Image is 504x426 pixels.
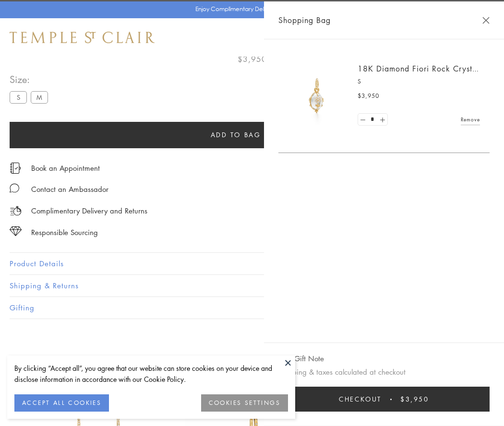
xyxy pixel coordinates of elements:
button: ACCEPT ALL COOKIES [14,394,109,412]
a: Set quantity to 2 [377,114,387,126]
button: Shipping & Returns [10,275,494,296]
div: Contact an Ambassador [31,183,108,195]
button: Checkout $3,950 [278,387,490,412]
span: $3,950 [358,91,379,101]
button: Add Gift Note [278,353,324,365]
img: P51889-E11FIORI [288,67,346,125]
span: Shopping Bag [278,14,331,26]
span: Checkout [339,394,382,404]
button: Product Details [10,253,494,274]
button: COOKIES SETTINGS [201,394,288,412]
div: By clicking “Accept all”, you agree that our website can store cookies on your device and disclos... [14,363,288,385]
a: Remove [461,114,480,125]
div: Responsible Sourcing [31,226,98,238]
p: Enjoy Complimentary Delivery & Returns [195,4,304,14]
span: Add to bag [211,130,261,140]
p: S [358,77,480,86]
img: icon_sourcing.svg [10,226,22,236]
p: Shipping & taxes calculated at checkout [278,366,490,378]
label: S [10,91,27,103]
a: Set quantity to 0 [358,114,368,126]
img: icon_delivery.svg [10,205,22,217]
h3: You May Also Like [24,353,480,368]
img: icon_appointment.svg [10,163,21,174]
label: M [31,91,48,103]
button: Close Shopping Bag [482,17,490,24]
p: Complimentary Delivery and Returns [31,205,147,217]
img: MessageIcon-01_2.svg [10,183,19,193]
button: Add to bag [10,122,462,148]
span: $3,950 [400,394,429,404]
img: Temple St. Clair [10,32,155,43]
span: Size: [10,71,52,87]
a: Book an Appointment [31,163,100,173]
span: $3,950 [238,53,267,65]
button: Gifting [10,297,494,319]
